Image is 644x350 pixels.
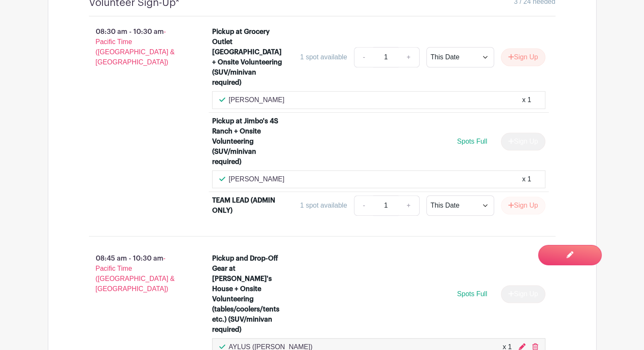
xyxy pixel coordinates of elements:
[212,195,285,216] div: TEAM LEAD (ADMIN ONLY)
[300,52,347,62] div: 1 spot available
[501,197,545,214] button: Sign Up
[212,116,285,167] div: Pickup at Jimbo's 4S Ranch + Onsite Volunteering (SUV/minivan required)
[229,95,285,105] p: [PERSON_NAME]
[457,138,487,145] span: Spots Full
[212,253,285,335] div: Pickup and Drop-Off Gear at [PERSON_NAME]'s House + Onsite Volunteering (tables/coolers/tents etc...
[212,27,285,88] div: Pickup at Grocery Outlet [GEOGRAPHIC_DATA] + Onsite Volunteering (SUV/minivan required)
[354,195,373,216] a: -
[457,290,487,297] span: Spots Full
[75,23,199,71] p: 08:30 am - 10:30 am
[300,200,347,211] div: 1 spot available
[522,95,531,105] div: x 1
[501,48,545,66] button: Sign Up
[229,174,285,184] p: [PERSON_NAME]
[354,47,373,67] a: -
[75,250,199,297] p: 08:45 am - 10:30 am
[398,47,419,67] a: +
[398,195,419,216] a: +
[522,174,531,184] div: x 1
